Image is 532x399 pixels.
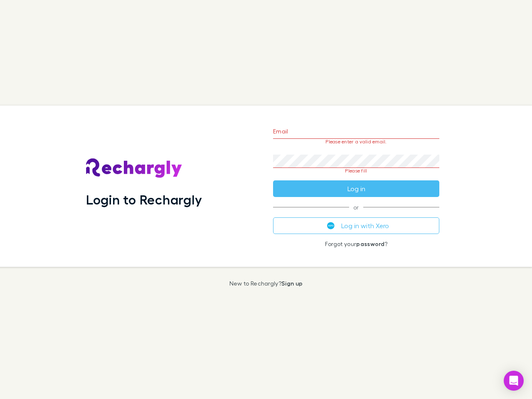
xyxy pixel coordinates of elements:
a: password [356,240,384,247]
div: Open Intercom Messenger [504,371,524,391]
h1: Login to Rechargly [86,192,202,207]
button: Log in with Xero [273,217,439,234]
p: Forgot your ? [273,241,439,247]
p: New to Rechargly? [229,280,303,287]
a: Sign up [281,280,303,287]
img: Rechargly's Logo [86,158,182,178]
span: or [273,207,439,207]
button: Log in [273,180,439,197]
p: Please fill [273,168,439,174]
img: Xero's logo [327,222,335,229]
p: Please enter a valid email. [273,139,439,145]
